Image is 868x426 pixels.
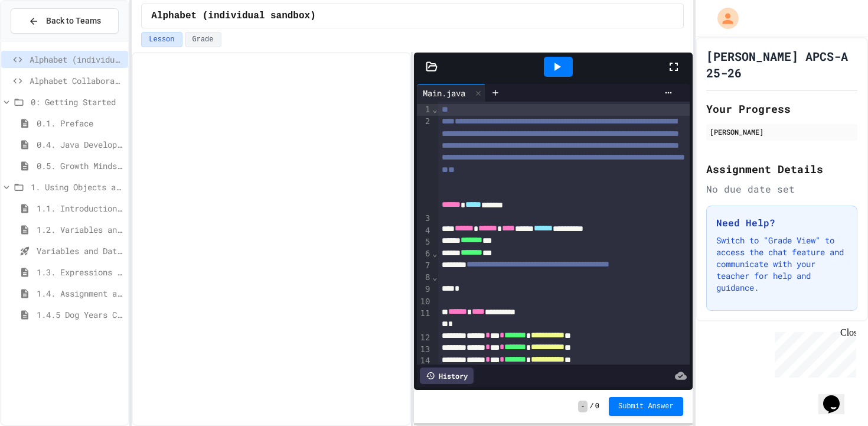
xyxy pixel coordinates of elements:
div: Main.java [417,87,471,99]
span: 0.5. Growth Mindset and Pair Programming [37,160,123,172]
span: 1.4.5 Dog Years Coding Challenge [37,308,123,321]
div: 10 [417,296,432,308]
p: Switch to "Grade View" to access the chat feature and communicate with your teacher for help and ... [716,235,847,294]
button: Grade [185,32,221,47]
span: 0.4. Java Development Environments [37,138,123,151]
div: 2 [417,116,432,213]
span: Fold line [432,249,438,258]
span: Submit Answer [618,402,674,411]
div: 13 [417,344,432,356]
span: Variables and Data Types - Quiz [37,245,123,257]
span: Alphabet (individual sandbox) [30,53,123,66]
div: 3 [417,213,432,225]
button: Submit Answer [609,397,683,416]
div: No due date set [706,182,857,196]
div: My Account [705,5,742,32]
button: Back to Teams [11,8,119,34]
span: - [578,401,587,412]
span: 0.1. Preface [37,117,123,129]
h2: Assignment Details [706,161,857,177]
h2: Your Progress [706,100,857,117]
span: 1. Using Objects and Methods [31,181,123,193]
span: 1.3. Expressions and Output [New] [37,266,123,278]
h1: [PERSON_NAME] APCS-A 25-26 [706,48,857,81]
span: Fold line [432,272,438,282]
div: 7 [417,260,432,272]
div: 4 [417,225,432,237]
div: Main.java [417,84,486,102]
span: 0 [595,402,599,411]
span: Alphabet Collaborative Lab [30,74,123,87]
div: [PERSON_NAME] [710,126,854,137]
span: Fold line [432,105,438,114]
span: 1.2. Variables and Data Types [37,223,123,236]
div: 12 [417,332,432,344]
div: History [420,368,474,384]
span: / [590,402,594,411]
iframe: chat widget [770,327,856,378]
div: 5 [417,236,432,248]
button: Lesson [141,32,182,47]
iframe: chat widget [818,379,856,414]
span: 1.1. Introduction to Algorithms, Programming, and Compilers [37,202,123,214]
span: Alphabet (individual sandbox) [151,9,315,23]
span: 1.4. Assignment and Input [37,287,123,300]
div: 8 [417,272,432,284]
span: Back to Teams [46,15,101,27]
div: 11 [417,308,432,332]
div: 14 [417,355,432,367]
h3: Need Help? [716,216,847,230]
div: Chat with us now!Close [5,5,81,75]
div: 6 [417,248,432,260]
span: 0: Getting Started [31,96,123,108]
div: 1 [417,104,432,116]
div: 9 [417,284,432,295]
